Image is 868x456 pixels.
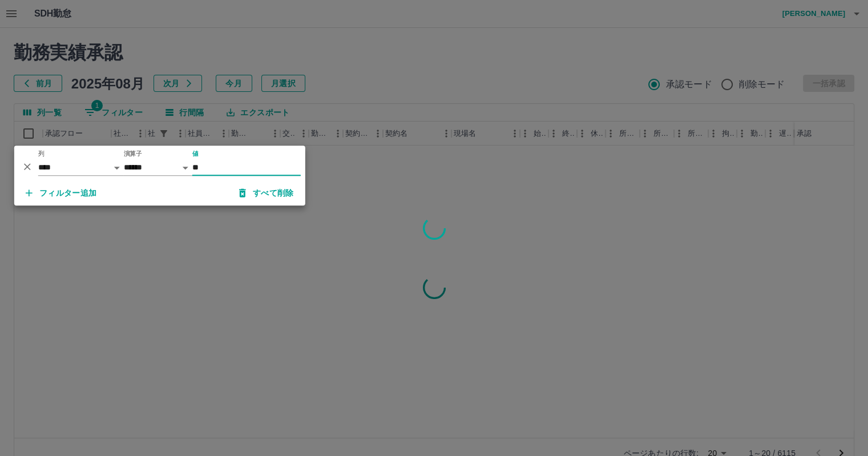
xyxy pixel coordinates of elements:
[230,183,303,203] button: すべて削除
[192,150,199,158] label: 値
[19,158,36,175] button: 削除
[17,183,106,203] button: フィルター追加
[38,150,45,158] label: 列
[124,150,142,158] label: 演算子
